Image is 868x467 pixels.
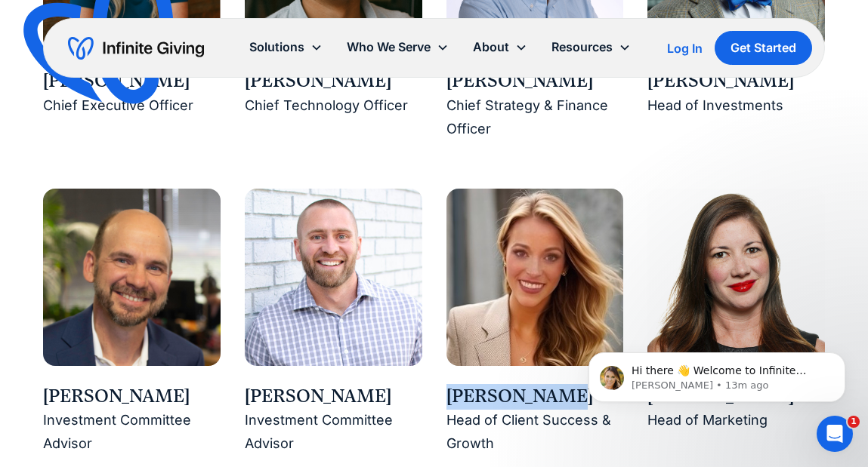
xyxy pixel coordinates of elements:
[539,31,643,63] div: Resources
[566,321,868,426] iframe: Intercom notifications message
[551,37,613,57] div: Resources
[249,37,304,57] div: Solutions
[245,69,422,94] div: [PERSON_NAME]
[446,69,624,94] div: [PERSON_NAME]
[245,409,422,455] div: Investment Committee Advisor
[667,42,703,54] div: Log In
[667,39,703,57] a: Log In
[817,416,853,452] iframe: Intercom live chat
[245,94,422,118] div: Chief Technology Officer
[347,37,431,57] div: Who We Serve
[43,409,221,455] div: Investment Committee Advisor
[848,416,860,428] span: 1
[237,31,335,63] div: Solutions
[461,31,539,63] div: About
[245,384,422,410] div: [PERSON_NAME]
[43,384,221,410] div: [PERSON_NAME]
[446,94,624,140] div: Chief Strategy & Finance Officer
[68,36,204,60] a: home
[647,94,825,118] div: Head of Investments
[446,409,624,455] div: Head of Client Success & Growth
[473,37,509,57] div: About
[335,31,461,63] div: Who We Serve
[446,384,624,410] div: [PERSON_NAME]
[715,31,812,65] a: Get Started
[647,69,825,94] div: [PERSON_NAME]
